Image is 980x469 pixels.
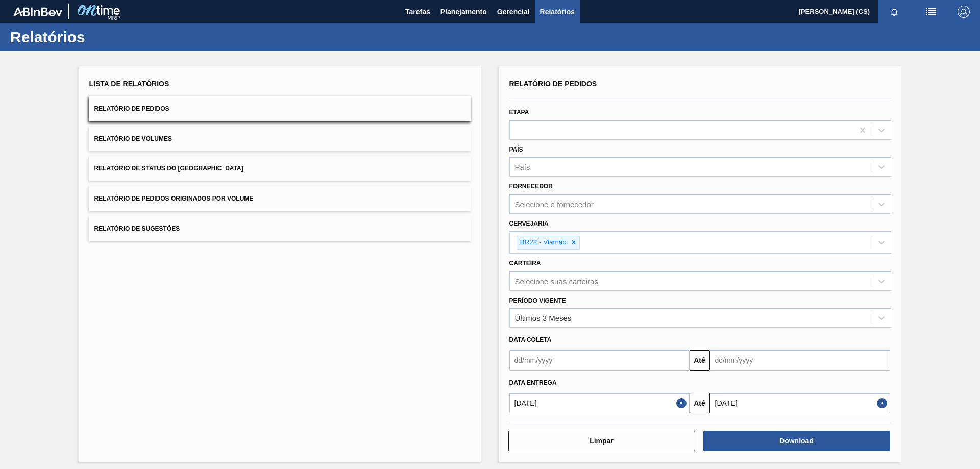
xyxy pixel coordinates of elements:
[509,80,597,88] span: Relatório de Pedidos
[89,216,471,241] button: Relatório de Sugestões
[94,225,180,232] span: Relatório de Sugestões
[925,6,937,18] img: userActions
[877,393,890,413] button: Close
[509,379,557,386] span: Data entrega
[508,431,695,451] button: Limpar
[509,183,553,190] label: Fornecedor
[710,393,890,413] input: dd/mm/yyyy
[89,80,169,88] span: Lista de Relatórios
[509,336,552,343] span: Data coleta
[94,105,169,112] span: Relatório de Pedidos
[690,393,710,413] button: Até
[515,200,594,209] div: Selecione o fornecedor
[89,186,471,211] button: Relatório de Pedidos Originados por Volume
[509,350,690,371] input: dd/mm/yyyy
[509,260,541,267] label: Carteira
[540,6,575,18] span: Relatórios
[89,127,471,152] button: Relatório de Volumes
[509,109,529,116] label: Etapa
[440,6,487,18] span: Planejamento
[515,314,572,323] div: Últimos 3 Meses
[10,31,191,43] h1: Relatórios
[89,96,471,121] button: Relatório de Pedidos
[509,393,690,413] input: dd/mm/yyyy
[94,165,243,172] span: Relatório de Status do [GEOGRAPHIC_DATA]
[703,431,890,451] button: Download
[509,146,523,153] label: País
[94,135,172,142] span: Relatório de Volumes
[515,163,530,171] div: País
[405,6,430,18] span: Tarefas
[497,6,530,18] span: Gerencial
[676,393,690,413] button: Close
[94,195,254,202] span: Relatório de Pedidos Originados por Volume
[690,350,710,371] button: Até
[878,5,911,19] button: Notificações
[515,277,598,285] div: Selecione suas carteiras
[517,236,568,249] div: BR22 - Viamão
[13,7,62,16] img: TNhmsLtSVTkK8tSr43FrP2fwEKptu5GPRR3wAAAABJRU5ErkJggg==
[958,6,970,18] img: Logout
[509,297,566,304] label: Período Vigente
[89,156,471,181] button: Relatório de Status do [GEOGRAPHIC_DATA]
[509,220,549,227] label: Cervejaria
[710,350,890,371] input: dd/mm/yyyy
